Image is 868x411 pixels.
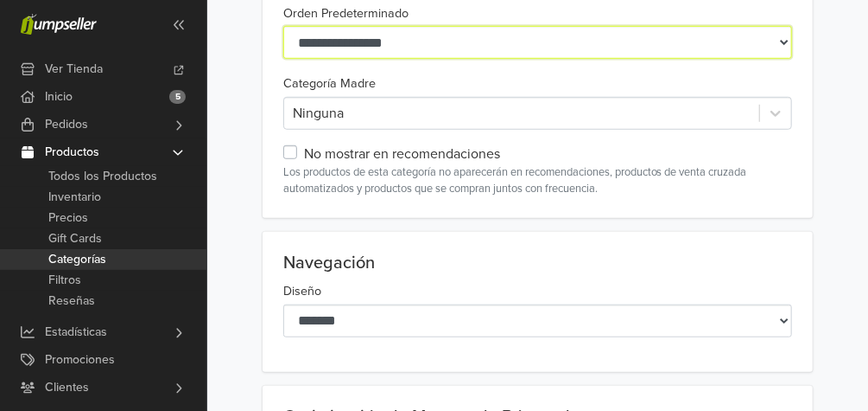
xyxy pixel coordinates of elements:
[45,374,89,401] span: Clientes
[304,144,500,164] label: No mostrar en recomendaciones
[45,138,99,166] span: Productos
[45,346,115,374] span: Promociones
[283,253,793,273] h2: Navegación
[45,111,88,138] span: Pedidos
[48,270,81,291] span: Filtros
[48,291,95,311] span: Reseñas
[283,4,409,23] label: Orden Predeterminado
[283,74,376,93] label: Categoría Madre
[48,228,102,249] span: Gift Cards
[48,166,157,187] span: Todos los Productos
[169,90,186,104] span: 5
[283,282,321,301] label: Diseño
[45,55,103,83] span: Ver Tienda
[48,187,101,208] span: Inventario
[283,164,793,197] p: Los productos de esta categoría no aparecerán en recomendaciones, productos de venta cruzada auto...
[45,318,107,346] span: Estadísticas
[48,249,106,270] span: Categorías
[48,208,88,228] span: Precios
[45,83,73,111] span: Inicio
